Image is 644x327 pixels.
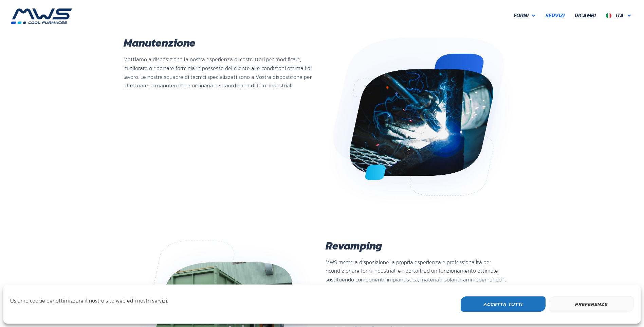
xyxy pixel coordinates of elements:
a: Ricambi [570,8,601,23]
img: MWS s.r.l. [11,8,72,24]
a: Servizi [540,8,570,23]
span: Ricambi [575,11,596,20]
a: Ita [601,8,636,23]
span: Ita [616,11,624,19]
a: Forni [509,8,540,23]
p: MWS mette a disposizione la propria esperienza e professionalità per ricondizionare forni industr... [326,258,517,310]
span: Forni [514,11,529,20]
button: Preferenze [549,296,634,312]
h2: Manutenzione [124,37,322,48]
h2: Revamping [326,240,517,251]
div: Usiamo cookie per ottimizzare il nostro sito web ed i nostri servizi. [10,296,168,310]
span: Servizi [546,11,565,20]
button: Accetta Tutti [461,296,546,312]
p: Mettiamo a disposizione la nostra esperienza di costruttori per modificare, migliorare o riportar... [124,55,322,90]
